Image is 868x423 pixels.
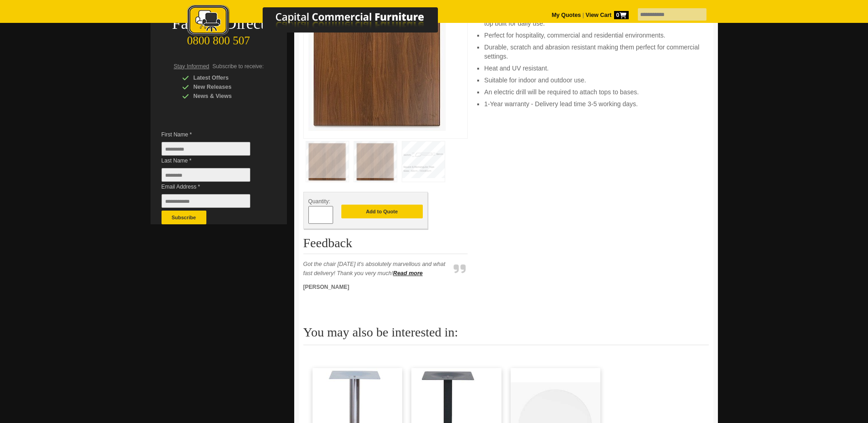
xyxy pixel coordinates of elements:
[303,325,709,345] h2: You may also be interested in:
[484,87,699,97] li: An electric drill will be required to attach tops to bases.
[174,63,210,70] span: Stay Informed
[151,30,287,47] div: 0800 800 507
[303,282,450,292] p: [PERSON_NAME]
[484,76,699,85] li: Suitable for indoor and outdoor use.
[484,99,699,108] li: 1-Year warranty - Delivery lead time 3-5 working days.
[162,5,482,41] a: Capital Commercial Furniture Logo
[182,92,269,101] div: News & Views
[212,63,264,70] span: Subscribe to receive:
[182,73,269,82] div: Latest Offers
[162,156,264,165] span: Last Name *
[484,43,699,61] li: Durable, scratch and abrasion resistant making them perfect for commercial settings.
[182,82,269,92] div: New Releases
[162,168,250,182] input: Last Name *
[162,211,206,224] button: Subscribe
[162,5,482,38] img: Capital Commercial Furniture Logo
[552,12,581,18] a: My Quotes
[162,130,264,139] span: First Name *
[341,205,423,218] button: Add to Quote
[162,182,264,191] span: Email Address *
[586,12,629,18] strong: View Cart
[303,236,468,254] h2: Feedback
[393,270,423,277] a: Read more
[484,31,699,40] li: Perfect for hospitality, commercial and residential environments.
[308,198,330,205] span: Quantity:
[484,64,699,73] li: Heat and UV resistant.
[162,142,250,156] input: First Name *
[584,12,628,18] a: View Cart0
[151,17,287,30] div: Factory Direct
[303,260,450,278] p: Got the chair [DATE] it's absolutely marvellous and what fast delivery! Thank you very much!
[162,194,250,208] input: Email Address *
[614,11,629,19] span: 0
